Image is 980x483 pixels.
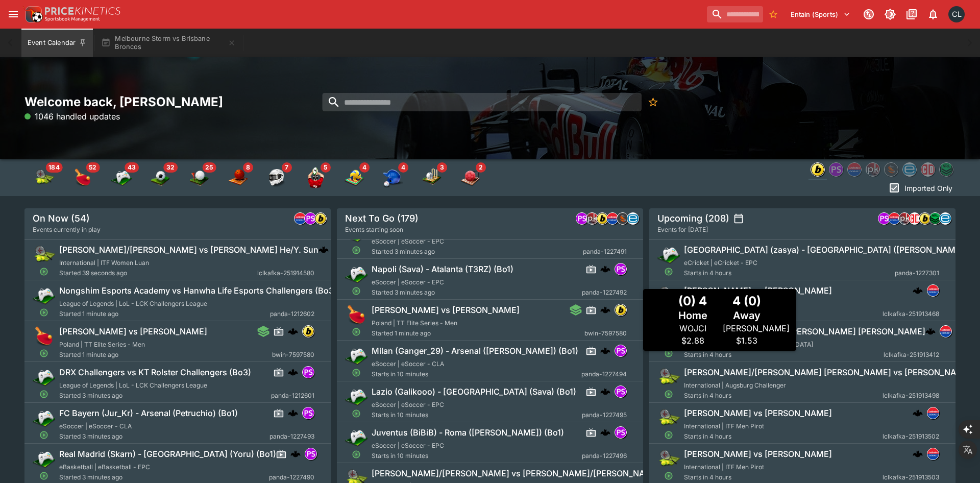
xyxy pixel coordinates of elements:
[383,167,403,188] img: baseball
[615,345,627,357] div: pandascore
[684,463,764,471] span: International | ITF Men Pirot
[21,29,93,57] button: Event Calendar
[202,162,216,173] span: 25
[808,159,955,180] div: Event type filters
[33,325,55,348] img: table_tennis.png
[909,213,920,224] img: championdata.png
[59,422,132,430] span: eSoccer | eSoccer - CLA
[664,308,673,317] svg: Open
[582,451,627,461] span: panda-1227496
[940,163,953,176] img: nrl.png
[39,390,48,399] svg: Open
[600,305,610,315] div: cerberus
[318,245,329,255] img: logo-cerberus.svg
[372,328,584,339] span: Started 1 minute ago
[657,407,680,429] img: tennis.png
[288,326,298,336] div: cerberus
[39,471,48,480] svg: Open
[372,237,444,245] span: eSoccer | eSoccer - EPC
[269,431,314,442] span: panda-1227493
[243,162,253,173] span: 8
[34,167,54,188] div: Tennis
[314,212,327,225] div: bwin
[59,285,337,296] h6: Nongshim Esports Academy vs Hanwha Life Esports Challengers (Bo3)
[615,304,627,316] div: bwin
[33,212,90,224] h5: On Now (54)
[898,212,911,225] div: pricekinetics
[919,212,931,225] div: bwin
[422,167,442,188] div: Cricket
[902,5,921,23] button: Documentation
[883,431,939,442] span: lclkafka-251913502
[352,409,361,418] svg: Open
[288,408,298,418] img: logo-cerberus.svg
[586,213,598,224] img: pricekinetics.png
[476,162,486,173] span: 2
[372,369,581,379] span: Starts in 10 minutes
[45,162,62,173] span: 184
[290,449,301,459] div: cerberus
[150,167,170,188] img: soccer
[372,305,520,316] h6: [PERSON_NAME] vs [PERSON_NAME]
[765,6,781,22] button: No Bookmarks
[881,5,899,23] button: Toggle light/dark mode
[305,448,317,460] div: pandascore
[4,5,22,23] button: open drawer
[927,407,939,419] img: lclkafka.png
[372,427,564,438] h6: Juventus (BiBiB) - Roma ([PERSON_NAME]) (Bo1)
[45,17,100,21] img: Sportsbook Management
[322,93,641,111] input: search
[684,326,925,337] h6: Rares [PERSON_NAME] vs [PERSON_NAME] [PERSON_NAME]
[785,6,856,22] button: Select Tenant
[372,451,582,461] span: Starts in 10 minutes
[657,212,729,224] h5: Upcoming (208)
[913,449,923,459] img: logo-cerberus.svg
[303,367,314,378] img: pandascore.png
[919,213,930,224] img: bwin.png
[921,163,935,176] img: championdata.png
[913,408,923,418] img: logo-cerberus.svg
[945,3,968,26] button: Chad Liu
[600,427,610,438] img: logo-cerberus.svg
[33,448,55,470] img: esports.png
[657,366,680,389] img: tennis.png
[189,167,209,188] img: golf
[271,391,314,401] span: panda-1212601
[345,345,367,367] img: esports.png
[885,163,898,176] img: sportingsolutions.jpeg
[940,213,951,224] img: betradar.png
[460,167,481,188] img: handball
[352,286,361,296] svg: Open
[288,367,298,377] img: logo-cerberus.svg
[657,448,680,470] img: tennis.png
[59,259,149,267] span: International | ITF Women Luan
[684,300,764,307] span: International | ITF Men Pirot
[883,309,939,319] span: lclkafka-251913468
[39,267,48,276] svg: Open
[303,326,314,337] img: bwin.png
[24,94,331,110] h2: Welcome back, [PERSON_NAME]
[305,167,326,188] div: Rugby Union
[372,264,513,275] h6: Napoli (Sava) - Atalanta (T3RZ) (Bo1)
[657,225,708,235] span: Events for [DATE]
[664,349,673,358] svg: Open
[927,284,939,297] div: lclkafka
[383,167,403,188] div: Baseball
[59,268,257,278] span: Started 39 seconds ago
[288,367,298,377] div: cerberus
[684,285,832,296] h6: [PERSON_NAME] vs [PERSON_NAME]
[583,247,627,257] span: panda-1227491
[627,212,639,225] div: betradar
[927,448,939,460] div: lclkafka
[860,5,878,23] button: Connected to PK
[318,245,329,255] div: cerberus
[270,309,314,319] span: panda-1212602
[617,212,629,225] div: sportingsolutions
[606,212,619,225] div: lclkafka
[866,162,880,177] div: pricekinetics
[939,212,951,225] div: betradar
[163,162,178,173] span: 32
[657,244,680,266] img: esports.png
[586,212,598,225] div: pricekinetics
[272,350,314,360] span: bwin-7597580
